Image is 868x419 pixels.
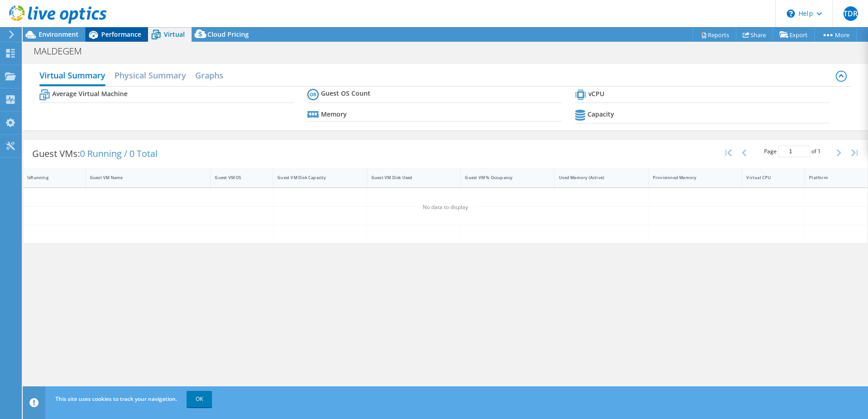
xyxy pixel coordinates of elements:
span: Performance [101,30,141,39]
div: Guest VM Name [90,175,196,180]
div: Guest VM % Occupancy [465,175,539,180]
span: This site uses cookies to track your navigation. [55,395,177,403]
h1: MALDEGEM [30,46,96,56]
h2: Physical Summary [114,66,186,84]
a: Export [773,28,815,42]
span: 1 [818,147,821,155]
div: Guest VMs: [23,140,167,168]
div: Used Memory (Active) [559,175,633,180]
div: Guest VM OS [215,175,258,180]
div: IsRunning [27,175,70,180]
a: OK [187,391,212,407]
h2: Graphs [195,66,223,84]
svg: \n [787,10,795,18]
a: Share [736,28,773,42]
div: Guest VM Disk Capacity [277,175,352,180]
span: TDR [843,6,858,21]
span: Virtual [164,30,185,39]
b: Capacity [587,110,614,119]
a: Reports [693,28,736,42]
b: Memory [321,110,347,119]
div: Platform [809,175,853,180]
span: 0 Running / 0 Total [80,147,158,160]
div: Guest VM Disk Used [371,175,446,180]
span: Page of [764,146,821,157]
input: jump to page [778,146,810,157]
div: Provisioned Memory [653,175,727,180]
span: Cloud Pricing [207,30,249,39]
span: Environment [39,30,79,39]
b: Average Virtual Machine [52,89,128,98]
h2: Virtual Summary [39,66,105,86]
b: vCPU [588,89,604,98]
div: Virtual CPU [746,175,789,180]
b: Guest OS Count [321,89,370,98]
a: More [814,28,857,42]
